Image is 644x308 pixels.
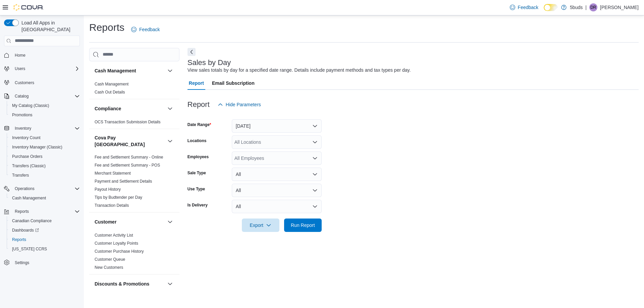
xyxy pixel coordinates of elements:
span: Promotions [12,112,33,118]
span: Reports [12,237,26,242]
button: Settings [1,258,83,267]
span: My Catalog (Classic) [12,103,49,108]
span: Load All Apps in [GEOGRAPHIC_DATA] [19,19,80,33]
nav: Complex example [4,48,80,285]
p: | [585,3,587,11]
button: Export [242,219,279,232]
span: Cash Management [12,195,46,201]
h3: Cova Pay [GEOGRAPHIC_DATA] [95,134,165,148]
a: [US_STATE] CCRS [9,245,50,253]
img: Cova [13,4,44,11]
span: Cash Management [95,81,128,87]
span: Transfers (Classic) [9,162,80,170]
a: Inventory Manager (Classic) [9,143,65,151]
button: Users [12,65,28,73]
span: Payout History [95,187,121,192]
button: Open list of options [312,139,318,145]
a: Payout History [95,187,121,192]
span: Dashboards [9,226,80,234]
a: Settings [12,259,32,267]
span: Operations [12,185,80,193]
span: Email Subscription [212,76,255,90]
button: Operations [1,184,83,193]
label: Date Range [187,122,211,127]
span: Users [12,65,80,73]
a: Promotions [9,111,35,119]
a: Tips by Budtender per Day [95,195,142,200]
span: [US_STATE] CCRS [12,246,47,252]
label: Employees [187,154,209,160]
div: Compliance [89,118,179,129]
span: Canadian Compliance [9,217,80,225]
button: Transfers [7,171,83,180]
span: Customers [12,78,80,86]
a: My Catalog (Classic) [9,102,52,110]
button: Inventory Count [7,133,83,142]
h3: Compliance [95,105,121,112]
a: Fee and Settlement Summary - POS [95,163,160,168]
a: Customer Loyalty Points [95,241,138,246]
span: DR [590,3,596,11]
span: Purchase Orders [9,152,80,161]
button: All [232,184,322,197]
button: Discounts & Promotions [95,281,165,287]
span: Feedback [518,4,538,11]
button: Compliance [166,105,174,113]
a: Dashboards [9,226,42,234]
h3: Discounts & Promotions [95,281,149,287]
p: 5buds [570,3,583,11]
a: Fee and Settlement Summary - Online [95,155,163,160]
button: Cash Management [95,67,165,74]
button: Canadian Compliance [7,216,83,226]
a: Payment and Settlement Details [95,179,152,184]
span: Inventory Manager (Classic) [9,143,80,151]
a: Cash Management [9,194,49,202]
a: Inventory Count [9,134,43,142]
button: Customer [166,218,174,226]
button: Customer [95,219,165,225]
p: [PERSON_NAME] [600,3,639,11]
span: Fee and Settlement Summary - Online [95,155,163,160]
h1: Reports [89,21,124,34]
a: Customer Activity List [95,233,133,238]
span: Dashboards [12,228,39,233]
h3: Sales by Day [187,59,231,67]
span: Customer Queue [95,257,125,262]
span: Customers [15,80,34,85]
button: Cash Management [7,193,83,203]
span: Merchant Statement [95,171,131,176]
div: Cash Management [89,80,179,99]
span: Promotions [9,111,80,119]
span: Catalog [12,92,80,100]
a: Cash Out Details [95,90,125,95]
a: Reports [9,236,29,244]
span: Hide Parameters [226,101,261,108]
button: Hide Parameters [215,98,264,111]
span: Washington CCRS [9,245,80,253]
button: [US_STATE] CCRS [7,244,83,254]
button: Promotions [7,110,83,120]
button: Cash Management [166,67,174,75]
button: Catalog [1,91,83,101]
div: Dawn Richmond [589,3,597,11]
span: Inventory Manager (Classic) [12,144,62,150]
span: Users [15,66,25,71]
button: Catalog [12,92,31,100]
span: Transfers [9,171,80,179]
button: Inventory [1,124,83,133]
button: Transfers (Classic) [7,161,83,171]
span: Cash Management [9,194,80,202]
span: New Customers [95,265,123,270]
span: Purchase Orders [12,154,43,159]
button: Run Report [284,219,322,232]
a: Transaction Details [95,203,129,208]
span: Feedback [139,26,160,33]
span: Settings [15,260,29,265]
a: Transfers (Classic) [9,162,48,170]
